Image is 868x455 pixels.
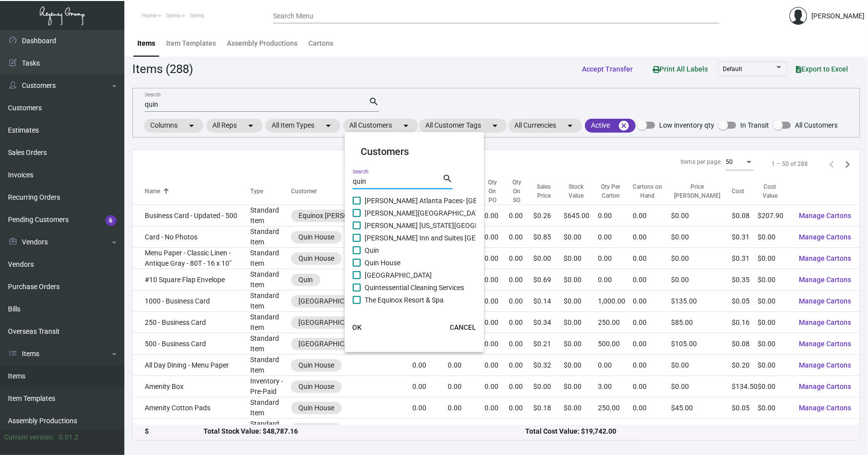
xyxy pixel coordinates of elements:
[4,432,55,443] div: Current version:
[361,144,468,159] mat-card-title: Customers
[365,232,532,244] span: [PERSON_NAME] Inn and Suites [GEOGRAPHIC_DATA]
[365,282,464,294] span: Quintessential Cleaning Services
[59,432,79,443] div: 0.51.2
[365,294,444,306] span: The Equinox Resort & Spa
[442,173,453,185] mat-icon: search
[450,323,476,331] span: CANCEL
[352,323,362,331] span: OK
[365,195,533,207] span: [PERSON_NAME] Atlanta Paces- [GEOGRAPHIC_DATA]
[365,207,485,219] span: [PERSON_NAME][GEOGRAPHIC_DATA]
[365,220,590,231] span: [PERSON_NAME] [US_STATE][GEOGRAPHIC_DATA] [GEOGRAPHIC_DATA]
[365,244,379,256] span: Quin
[442,318,484,336] button: CANCEL
[365,257,400,269] span: Quin House
[365,269,432,281] span: [GEOGRAPHIC_DATA]
[341,318,373,336] button: OK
